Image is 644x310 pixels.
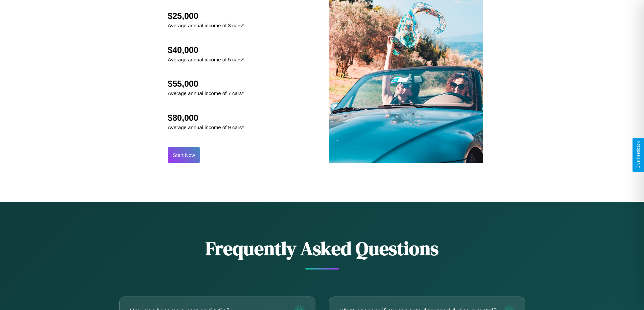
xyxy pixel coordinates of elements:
[168,79,244,89] h2: $55,000
[636,141,641,169] div: Give Feedback
[168,123,244,132] p: Average annual income of 9 cars*
[168,113,244,123] h2: $80,000
[119,235,525,261] h2: Frequently Asked Questions
[168,89,244,98] p: Average annual income of 7 cars*
[168,55,244,64] p: Average annual income of 5 cars*
[168,11,244,21] h2: $25,000
[168,45,244,55] h2: $40,000
[168,21,244,30] p: Average annual income of 3 cars*
[168,147,200,163] button: Start Now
